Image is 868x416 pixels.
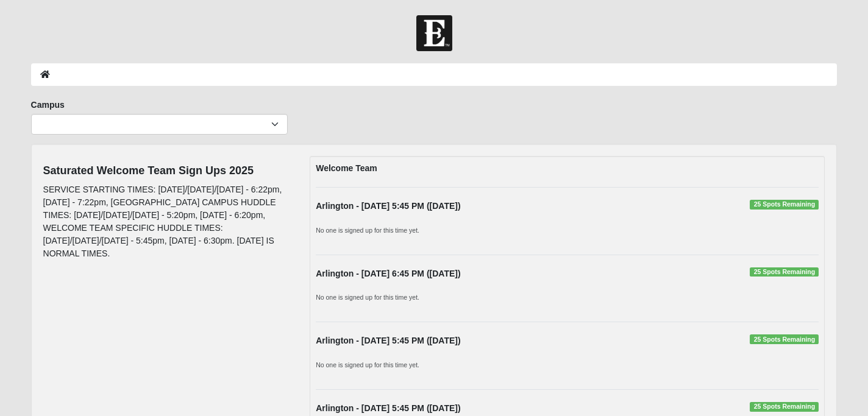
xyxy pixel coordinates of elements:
[750,334,819,344] span: 25 Spots Remaining
[750,200,819,210] span: 25 Spots Remaining
[316,227,419,234] small: No one is signed up for this time yet.
[316,361,419,368] small: No one is signed up for this time yet.
[750,402,819,412] span: 25 Spots Remaining
[750,267,819,277] span: 25 Spots Remaining
[316,294,419,301] small: No one is signed up for this time yet.
[316,201,460,211] strong: Arlington - [DATE] 5:45 PM ([DATE])
[316,163,377,173] strong: Welcome Team
[43,183,292,260] p: SERVICE STARTING TIMES: [DATE]/[DATE]/[DATE] - 6:22pm, [DATE] - 7:22pm, [GEOGRAPHIC_DATA] CAMPUS ...
[316,269,460,278] strong: Arlington - [DATE] 6:45 PM ([DATE])
[31,99,65,111] label: Campus
[43,164,292,178] h4: Saturated Welcome Team Sign Ups 2025
[416,15,452,51] img: Church of Eleven22 Logo
[316,403,460,413] strong: Arlington - [DATE] 5:45 PM ([DATE])
[316,336,460,345] strong: Arlington - [DATE] 5:45 PM ([DATE])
